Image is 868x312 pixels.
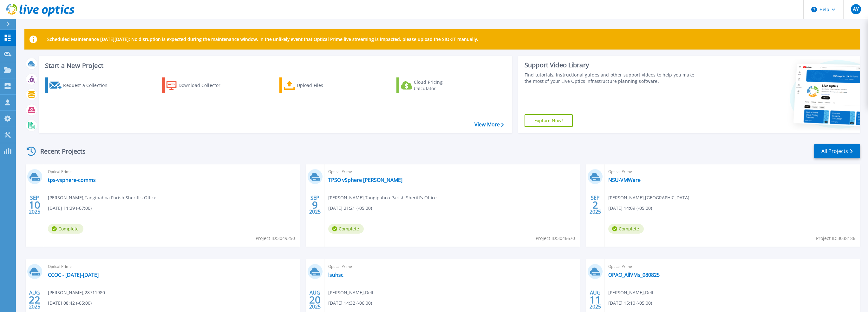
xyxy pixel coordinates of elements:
span: [PERSON_NAME] , Tangipahoa Parish Sheriff's Office [48,194,156,201]
div: SEP 2025 [29,193,41,216]
span: Optical Prime [608,168,856,175]
div: AUG 2025 [589,288,601,311]
a: Request a Collection [45,77,116,93]
span: Complete [48,224,83,234]
span: Optical Prime [328,168,576,175]
span: AY [853,7,859,12]
span: [DATE] 14:09 (-05:00) [608,205,652,212]
span: Complete [608,224,644,234]
a: Download Collector [162,77,233,93]
span: [DATE] 11:29 (-07:00) [48,205,92,212]
a: tps-vsphere-comms [48,177,96,183]
p: Scheduled Maintenance [DATE][DATE]: No disruption is expected during the maintenance window. In t... [47,37,478,42]
a: Explore Now! [525,114,573,127]
h3: Start a New Project [45,62,504,69]
span: [PERSON_NAME] , Dell [608,289,653,296]
div: Find tutorials, instructional guides and other support videos to help you make the most of your L... [525,72,702,84]
span: Optical Prime [48,168,296,175]
span: Optical Prime [608,263,856,270]
span: [PERSON_NAME] , 28711980 [48,289,105,296]
span: [PERSON_NAME] , [GEOGRAPHIC_DATA] [608,194,689,201]
span: [DATE] 21:21 (-05:00) [328,205,372,212]
a: TPSO vSphere [PERSON_NAME] [328,177,402,183]
span: 11 [590,297,601,302]
span: 20 [309,297,321,302]
div: Support Video Library [525,61,702,69]
span: Optical Prime [48,263,296,270]
a: Upload Files [279,77,350,93]
a: OPAO_AllVMs_080825 [608,272,660,278]
div: SEP 2025 [309,193,321,216]
div: AUG 2025 [309,288,321,311]
span: 10 [29,202,40,208]
span: [DATE] 14:32 (-06:00) [328,300,372,307]
span: Complete [328,224,364,234]
span: [PERSON_NAME] , Dell [328,289,373,296]
div: Upload Files [297,79,348,92]
span: Project ID: 3046670 [536,235,575,242]
span: [PERSON_NAME] , Tangipahoa Parish Sheriff's Office [328,194,437,201]
a: CCOC - [DATE]-[DATE] [48,272,99,278]
span: 9 [312,202,318,208]
div: Download Collector [179,79,229,92]
span: Project ID: 3049250 [256,235,295,242]
div: Cloud Pricing Calculator [414,79,465,92]
span: 2 [592,202,598,208]
span: [DATE] 08:42 (-05:00) [48,300,92,307]
a: All Projects [814,144,860,158]
a: NSU-VMWare [608,177,641,183]
a: Cloud Pricing Calculator [396,77,467,93]
div: SEP 2025 [589,193,601,216]
span: Optical Prime [328,263,576,270]
span: [DATE] 15:10 (-05:00) [608,300,652,307]
span: 22 [29,297,40,302]
div: AUG 2025 [29,288,41,311]
span: Project ID: 3038186 [816,235,855,242]
a: lsuhsc [328,272,343,278]
div: Recent Projects [24,143,94,159]
div: Request a Collection [63,79,114,92]
a: View More [474,122,504,128]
